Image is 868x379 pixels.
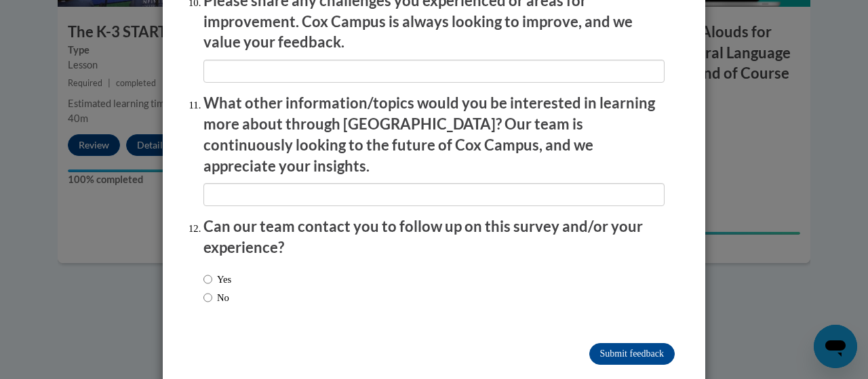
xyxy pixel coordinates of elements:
input: No [203,290,212,305]
label: Yes [203,272,231,287]
p: What other information/topics would you be interested in learning more about through [GEOGRAPHIC_... [203,93,665,176]
input: Submit feedback [589,343,675,365]
p: Can our team contact you to follow up on this survey and/or your experience? [203,216,665,258]
label: No [203,290,229,305]
input: Yes [203,272,212,287]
